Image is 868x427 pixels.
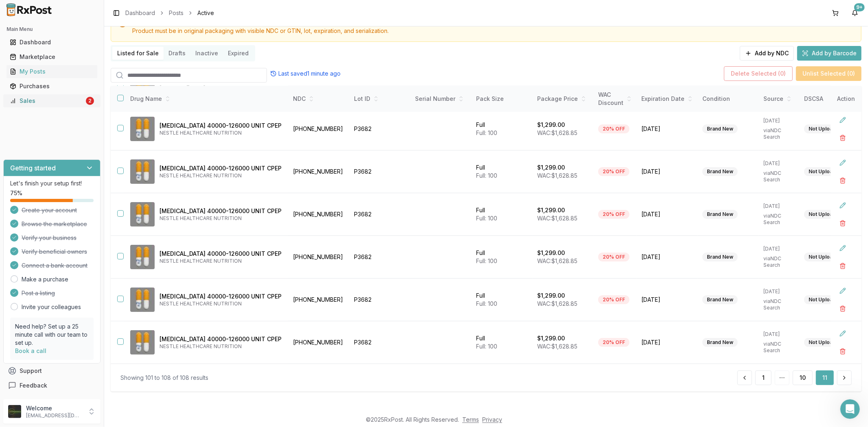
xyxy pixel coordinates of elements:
[349,236,410,279] td: P3682
[112,47,164,60] button: Listed for Sale
[763,246,794,252] p: [DATE]
[537,172,577,179] span: WAC: $1,628.85
[804,167,847,176] div: Not Uploaded
[7,26,97,33] h2: Main Menu
[697,86,759,112] th: Condition
[160,215,282,222] p: NESTLE HEALTHCARE NUTRITION
[10,179,94,187] p: Let's finish your setup first!
[598,253,630,261] div: 20% OFF
[598,210,630,219] div: 20% OFF
[130,95,282,103] div: Drug Name
[7,94,97,108] a: Sales2
[22,234,77,242] span: Verify your business
[349,321,410,364] td: P3682
[7,35,97,50] a: Dashboard
[160,292,282,301] p: [MEDICAL_DATA] 40000-126000 UNIT CPEP
[537,215,577,222] span: WAC: $1,628.85
[537,300,577,307] span: WAC: $1,628.85
[270,70,341,78] div: Last saved 1 minute ago
[22,275,68,283] a: Make a purchase
[415,95,466,103] div: Serial Number
[471,193,532,236] td: Full
[130,159,155,184] img: Zenpep 40000-126000 UNIT CPEP
[288,236,349,279] td: [PHONE_NUMBER]
[537,163,565,172] p: $1,299.00
[462,416,479,423] a: Terms
[10,163,56,173] h3: Getting started
[3,36,101,49] button: Dashboard
[763,213,794,226] p: via NDC Search
[537,249,565,257] p: $1,299.00
[120,374,208,382] div: Showing 101 to 108 of 108 results
[831,86,861,112] th: Action
[641,210,693,218] span: [DATE]
[740,46,794,61] button: Add by NDC
[702,253,738,261] div: Brand New
[3,364,101,378] button: Support
[15,347,46,354] a: Book a call
[132,27,855,35] div: Product must be in original packaging with visible NDC or GTIN, lot, expiration, and serialization.
[288,279,349,321] td: [PHONE_NUMBER]
[3,378,101,393] button: Feedback
[835,241,850,255] button: Edit
[755,370,772,385] a: 1
[10,97,84,105] div: Sales
[471,150,532,193] td: Full
[3,80,101,93] button: Purchases
[160,130,282,136] p: NESTLE HEALTHCARE NUTRITION
[804,124,847,133] div: Not Uploaded
[160,172,282,179] p: NESTLE HEALTHCARE NUTRITION
[10,53,94,61] div: Marketplace
[835,173,850,188] button: Delete
[763,160,794,167] p: [DATE]
[86,97,94,105] div: 2
[835,155,850,170] button: Edit
[130,202,155,227] img: Zenpep 40000-126000 UNIT CPEP
[160,207,282,215] p: [MEDICAL_DATA] 40000-126000 UNIT CPEP
[763,341,794,354] p: via NDC Search
[835,259,850,273] button: Delete
[3,94,101,107] button: Sales2
[471,236,532,279] td: Full
[537,334,565,342] p: $1,299.00
[702,124,738,133] div: Brand New
[537,292,565,300] p: $1,299.00
[641,296,693,304] span: [DATE]
[641,253,693,261] span: [DATE]
[835,344,850,359] button: Delete
[22,220,87,228] span: Browse the marketplace
[598,338,630,347] div: 20% OFF
[349,193,410,236] td: P3682
[537,343,577,350] span: WAC: $1,628.85
[598,124,630,133] div: 20% OFF
[537,121,565,129] p: $1,299.00
[349,108,410,150] td: P3682
[482,416,502,423] a: Privacy
[476,257,497,264] span: Full: 100
[26,404,83,412] p: Welcome
[160,343,282,350] p: NESTLE HEALTHCARE NUTRITION
[20,381,47,390] span: Feedback
[26,412,83,419] p: [EMAIL_ADDRESS][DOMAIN_NAME]
[3,3,55,16] img: RxPost Logo
[169,9,184,17] a: Posts
[702,295,738,304] div: Brand New
[471,86,532,112] th: Pack Size
[835,131,850,145] button: Delete
[10,189,22,197] span: 75 %
[130,245,155,269] img: Zenpep 40000-126000 UNIT CPEP
[7,79,97,94] a: Purchases
[835,283,850,298] button: Edit
[22,206,77,214] span: Create your account
[471,279,532,321] td: Full
[804,253,847,261] div: Not Uploaded
[190,47,223,60] button: Inactive
[288,150,349,193] td: [PHONE_NUMBER]
[471,108,532,150] td: Full
[476,129,497,136] span: Full: 100
[763,288,794,295] p: [DATE]
[793,370,813,385] button: 10
[15,322,89,347] p: Need help? Set up a 25 minute call with our team to set up.
[3,65,101,78] button: My Posts
[476,343,497,350] span: Full: 100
